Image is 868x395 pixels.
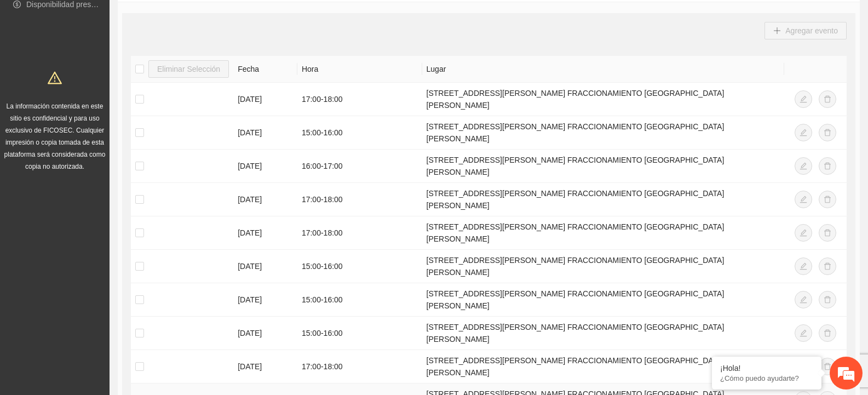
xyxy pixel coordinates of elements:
td: [DATE] [233,317,297,350]
span: warning [48,71,62,85]
td: 15:00 - 16:00 [297,116,422,150]
button: delete [819,124,836,141]
td: [DATE] [233,116,297,150]
button: edit [795,257,812,275]
td: [STREET_ADDRESS][PERSON_NAME] FRACCIONAMIENTO [GEOGRAPHIC_DATA][PERSON_NAME] [422,283,784,317]
td: [DATE] [233,283,297,317]
td: [STREET_ADDRESS][PERSON_NAME] FRACCIONAMIENTO [GEOGRAPHIC_DATA][PERSON_NAME] [422,150,784,183]
button: delete [819,358,836,375]
th: Fecha [233,56,297,83]
button: Eliminar Selección [148,60,229,78]
button: edit [795,157,812,175]
button: delete [819,324,836,342]
td: [DATE] [233,183,297,216]
th: Lugar [422,56,784,83]
div: Minimizar ventana de chat en vivo [180,5,206,32]
td: 16:00 - 17:00 [297,150,422,183]
td: [STREET_ADDRESS][PERSON_NAME] FRACCIONAMIENTO [GEOGRAPHIC_DATA][PERSON_NAME] [422,250,784,283]
td: 15:00 - 16:00 [297,317,422,350]
td: 17:00 - 18:00 [297,183,422,216]
td: [DATE] [233,150,297,183]
span: Estamos en línea. [64,133,151,243]
button: edit [795,90,812,108]
span: La información contenida en este sitio es confidencial y para uso exclusivo de FICOSEC. Cualquier... [4,102,106,170]
th: Hora [297,56,422,83]
td: 17:00 - 18:00 [297,350,422,383]
div: Chatee con nosotros ahora [57,56,184,70]
td: 17:00 - 18:00 [297,83,422,116]
button: edit [795,324,812,342]
td: 15:00 - 16:00 [297,250,422,283]
button: edit [795,191,812,208]
button: edit [795,124,812,141]
p: ¿Cómo puedo ayudarte? [720,374,813,382]
td: [DATE] [233,216,297,250]
td: [STREET_ADDRESS][PERSON_NAME] FRACCIONAMIENTO [GEOGRAPHIC_DATA][PERSON_NAME] [422,350,784,383]
button: edit [795,291,812,308]
button: delete [819,224,836,242]
button: delete [819,157,836,175]
td: [STREET_ADDRESS][PERSON_NAME] FRACCIONAMIENTO [GEOGRAPHIC_DATA][PERSON_NAME] [422,183,784,216]
button: delete [819,257,836,275]
td: [STREET_ADDRESS][PERSON_NAME] FRACCIONAMIENTO [GEOGRAPHIC_DATA][PERSON_NAME] [422,83,784,116]
button: delete [819,191,836,208]
button: delete [819,90,836,108]
button: edit [795,224,812,242]
div: ¡Hola! [720,364,813,373]
button: delete [819,291,836,308]
td: 15:00 - 16:00 [297,283,422,317]
button: plusAgregar evento [764,22,847,39]
td: [STREET_ADDRESS][PERSON_NAME] FRACCIONAMIENTO [GEOGRAPHIC_DATA][PERSON_NAME] [422,317,784,350]
td: [DATE] [233,350,297,383]
td: [DATE] [233,83,297,116]
textarea: Escriba su mensaje y pulse “Intro” [5,272,209,310]
td: [STREET_ADDRESS][PERSON_NAME] FRACCIONAMIENTO [GEOGRAPHIC_DATA][PERSON_NAME] [422,216,784,250]
td: [DATE] [233,250,297,283]
td: 17:00 - 18:00 [297,216,422,250]
td: [STREET_ADDRESS][PERSON_NAME] FRACCIONAMIENTO [GEOGRAPHIC_DATA][PERSON_NAME] [422,116,784,150]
